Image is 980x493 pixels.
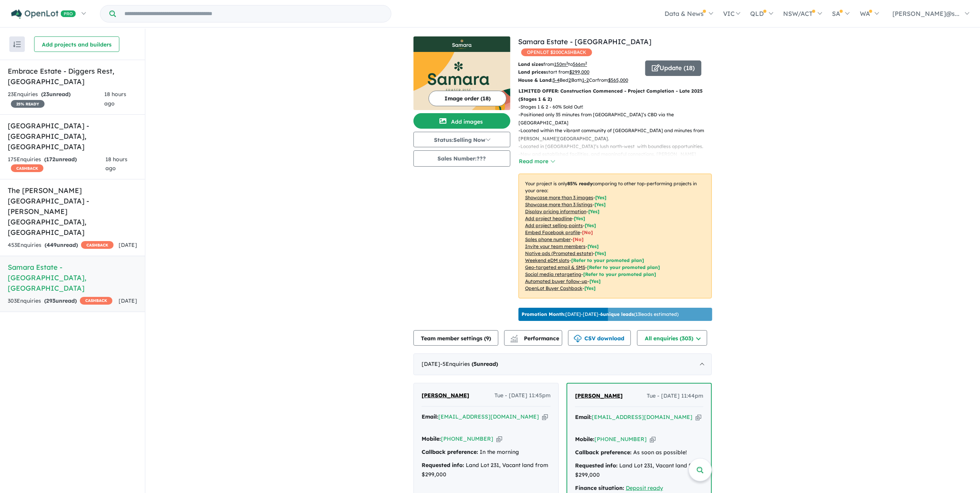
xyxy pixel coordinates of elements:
[575,414,592,421] strong: Email:
[440,360,498,367] span: - 5 Enquir ies
[567,181,592,186] b: 85 % ready
[80,297,112,305] span: CASHBACK
[542,413,548,421] button: Copy
[104,91,126,107] span: 18 hours ago
[413,132,510,147] button: Status:Selling Now
[518,61,543,67] b: Land sizes
[589,278,601,284] span: [Yes]
[696,413,701,421] button: Copy
[575,461,703,480] div: Land Lot 231, Vacant land from $299,000
[518,69,546,75] b: Land prices
[8,121,137,152] h5: [GEOGRAPHIC_DATA] - [GEOGRAPHIC_DATA] , [GEOGRAPHIC_DATA]
[575,484,624,491] strong: Finance situation:
[413,353,712,375] div: [DATE]
[637,330,707,346] button: All enquiries (303)
[650,435,656,443] button: Copy
[569,69,589,75] u: $ 299,000
[518,60,639,68] p: from
[8,155,105,174] div: 175 Enquir ies
[568,77,571,83] u: 2
[518,174,712,298] p: Your project is only comparing to other top-performing projects in your area: - - - - - - - - - -...
[573,236,584,242] span: [ No ]
[600,311,634,317] b: 6 unique leads
[413,330,498,346] button: Team member settings (9)
[496,435,502,443] button: Copy
[525,209,586,214] u: Display pricing information
[595,195,606,200] span: [ Yes ]
[81,241,114,249] span: CASHBACK
[8,185,137,238] h5: The [PERSON_NAME][GEOGRAPHIC_DATA] - [PERSON_NAME][GEOGRAPHIC_DATA] , [GEOGRAPHIC_DATA]
[592,414,692,421] a: [EMAIL_ADDRESS][DOMAIN_NAME]
[582,229,593,235] span: [ No ]
[518,111,718,127] p: - Positioned only 35 minutes from [GEOGRAPHIC_DATA]’s CBD via the [GEOGRAPHIC_DATA]
[518,76,639,84] p: Bed Bath Car from
[595,250,606,256] span: [Yes]
[574,215,585,221] span: [ Yes ]
[422,461,551,479] div: Land Lot 231, Vacant land from $299,000
[422,435,441,442] strong: Mobile:
[117,5,389,22] input: Try estate name, suburb, builder or developer
[525,271,581,277] u: Social media retargeting
[413,52,510,110] img: Samara Estate - Fraser Rise
[525,243,586,249] u: Invite your team members
[525,250,593,256] u: Native ads (Promoted estate)
[46,156,55,163] span: 172
[588,209,599,214] span: [ Yes ]
[525,278,587,284] u: Automated buyer follow-up
[8,66,137,87] h5: Embrace Estate - Diggers Rest , [GEOGRAPHIC_DATA]
[518,103,718,111] p: - Stages 1 & 2 - 60% Sold Out!
[441,435,493,442] a: [PHONE_NUMBER]
[568,61,587,67] span: to
[525,236,571,242] u: Sales phone number
[525,264,585,270] u: Geo-targeted email & SMS
[422,391,469,400] a: [PERSON_NAME]
[8,296,112,306] div: 303 Enquir ies
[587,264,660,270] span: [Refer to your promoted plan]
[11,9,76,19] img: Openlot PRO Logo White
[525,195,593,200] u: Showcase more than 3 images
[587,243,599,249] span: [ Yes ]
[44,297,77,304] strong: ( unread)
[119,297,137,304] span: [DATE]
[422,448,478,455] strong: Callback preference:
[472,360,498,367] strong: ( unread)
[512,335,559,342] span: Performance
[422,448,551,457] div: In the morning
[522,311,679,318] p: [DATE] - [DATE] - ( 13 leads estimated)
[11,100,45,108] span: 25 % READY
[647,391,703,401] span: Tue - [DATE] 11:44pm
[626,484,663,491] a: Deposit ready
[525,229,580,235] u: Embed Facebook profile
[594,202,606,207] span: [ Yes ]
[518,37,651,46] a: Samara Estate - [GEOGRAPHIC_DATA]
[525,285,582,291] u: OpenLot Buyer Cashback
[892,10,959,17] span: [PERSON_NAME]@s...
[417,40,507,49] img: Samara Estate - Fraser Rise Logo
[504,330,562,346] button: Performance
[522,311,565,317] b: Promotion Month:
[568,330,631,346] button: CSV download
[566,61,568,65] sup: 2
[575,462,618,469] strong: Requested info:
[575,436,594,443] strong: Mobile:
[494,391,551,400] span: Tue - [DATE] 11:45pm
[608,77,628,83] u: $ 565,000
[43,91,49,98] span: 23
[575,392,623,399] span: [PERSON_NAME]
[45,241,78,248] strong: ( unread)
[8,241,114,250] div: 453 Enquir ies
[573,61,587,67] u: 566 m
[525,215,572,221] u: Add project headline
[525,222,583,228] u: Add project selling-points
[511,335,518,339] img: line-chart.svg
[47,241,57,248] span: 449
[518,143,718,150] p: - Located in [GEOGRAPHIC_DATA]’s lush north-west with boundless opportunities.
[585,61,587,65] sup: 2
[41,91,71,98] strong: ( unread)
[422,413,438,420] strong: Email:
[44,156,77,163] strong: ( unread)
[8,90,104,109] div: 23 Enquir ies
[575,448,703,457] div: As soon as possible!
[413,36,510,110] a: Samara Estate - Fraser Rise LogoSamara Estate - Fraser Rise
[429,91,506,106] button: Image order (18)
